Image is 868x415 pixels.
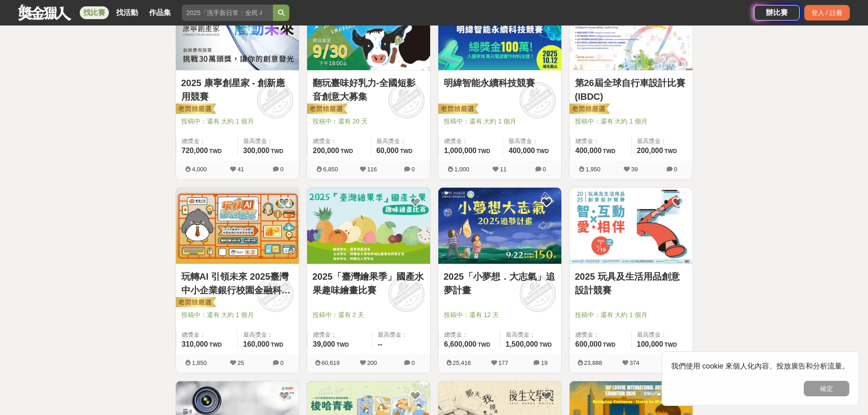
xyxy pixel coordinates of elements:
[367,166,377,173] span: 116
[174,297,216,309] img: 老闆娘嚴選
[575,117,687,126] span: 投稿中：還有 大約 1 個月
[541,359,547,366] span: 19
[437,103,478,116] img: 老闆娘嚴選
[637,340,663,348] span: 100,000
[444,270,556,297] a: 2025「小夢想．大志氣」追夢計畫
[313,270,425,297] a: 2025「臺灣繪果季」國產水果趣味繪畫比賽
[400,148,412,154] span: TWD
[575,310,687,320] span: 投稿中：還有 大約 1 個月
[322,359,340,366] span: 60,619
[174,103,216,116] img: 老闆娘嚴選
[181,310,293,320] span: 投稿中：還有 大約 1 個月
[313,117,425,126] span: 投稿中：還有 20 天
[575,147,602,154] span: 400,000
[575,137,626,146] span: 總獎金：
[181,76,293,103] a: 2025 康寧創星家 - 創新應用競賽
[630,359,640,366] span: 374
[603,342,615,348] span: TWD
[411,359,415,366] span: 0
[444,310,556,320] span: 投稿中：還有 12 天
[674,166,677,173] span: 0
[237,166,244,173] span: 41
[536,148,549,154] span: TWD
[444,117,556,126] span: 投稿中：還有 大約 1 個月
[313,147,339,154] span: 200,000
[243,330,293,339] span: 最高獎金：
[182,340,208,348] span: 310,000
[500,166,506,173] span: 11
[182,137,232,146] span: 總獎金：
[508,137,555,146] span: 最高獎金：
[237,359,244,366] span: 25
[378,330,425,339] span: 最高獎金：
[305,103,347,116] img: 老闆娘嚴選
[539,342,552,348] span: TWD
[313,310,425,320] span: 投稿中：還有 2 天
[575,340,602,348] span: 600,000
[754,5,800,20] a: 辦比賽
[498,359,508,366] span: 177
[323,166,338,173] span: 6,850
[586,166,601,173] span: 1,950
[313,137,365,146] span: 總獎金：
[243,137,293,146] span: 最高獎金：
[444,137,498,146] span: 總獎金：
[192,359,207,366] span: 1,850
[340,148,353,154] span: TWD
[176,188,299,264] img: Cover Image
[575,76,687,103] a: 第26屆全球自行車設計比賽(IBDC)
[336,342,349,348] span: TWD
[478,148,490,154] span: TWD
[376,147,399,154] span: 60,000
[181,270,293,297] a: 玩轉AI 引領未來 2025臺灣中小企業銀行校園金融科技創意挑戰賽
[804,5,850,20] div: 登入 / 註冊
[271,342,283,348] span: TWD
[438,188,561,264] img: Cover Image
[454,166,469,173] span: 1,000
[575,270,687,297] a: 2025 玩具及生活用品創意設計競賽
[804,381,849,396] button: 確定
[182,147,208,154] span: 720,000
[570,188,693,264] img: Cover Image
[182,330,232,339] span: 總獎金：
[80,6,109,19] a: 找比賽
[181,117,293,126] span: 投稿中：還有 大約 1 個月
[192,166,207,173] span: 4,000
[664,148,677,154] span: TWD
[280,359,283,366] span: 0
[568,103,610,116] img: 老闆娘嚴選
[145,6,175,19] a: 作品集
[506,340,538,348] span: 1,500,000
[271,148,283,154] span: TWD
[411,166,415,173] span: 0
[307,188,430,264] a: Cover Image
[313,330,366,339] span: 總獎金：
[444,147,477,154] span: 1,000,000
[506,330,556,339] span: 最高獎金：
[313,76,425,103] a: 翻玩臺味好乳力-全國短影音創意大募集
[378,340,383,348] span: --
[637,330,687,339] span: 最高獎金：
[478,342,490,348] span: TWD
[280,166,283,173] span: 0
[631,166,637,173] span: 39
[453,359,471,366] span: 25,416
[209,148,221,154] span: TWD
[575,330,626,339] span: 總獎金：
[637,147,663,154] span: 200,000
[543,166,546,173] span: 0
[444,330,494,339] span: 總獎金：
[209,342,221,348] span: TWD
[671,362,849,370] span: 我們使用 cookie 來個人化內容、投放廣告和分析流量。
[664,342,677,348] span: TWD
[243,147,270,154] span: 300,000
[637,137,687,146] span: 最高獎金：
[584,359,602,366] span: 23,888
[376,137,425,146] span: 最高獎金：
[444,340,477,348] span: 6,600,000
[508,147,535,154] span: 400,000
